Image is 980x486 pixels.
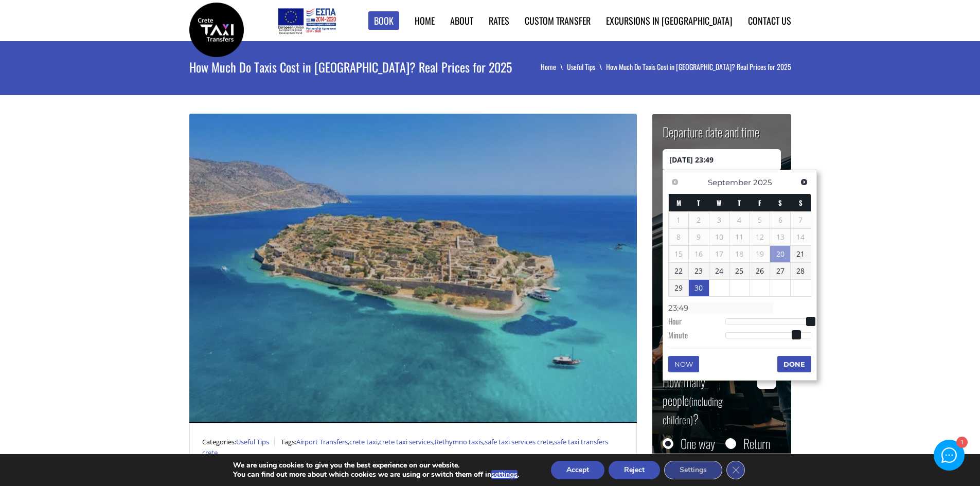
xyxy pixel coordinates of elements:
[668,175,682,189] a: Previous
[709,212,729,228] span: 3
[770,246,790,262] a: 20
[738,197,741,208] span: Thursday
[379,437,433,446] a: crete taxi services
[669,229,689,245] span: 8
[668,316,725,329] dt: Hour
[709,246,729,262] span: 17
[708,177,751,187] span: September
[189,41,528,93] h1: How Much Do Taxis Cost in [GEOGRAPHIC_DATA]? Real Prices for 2025
[663,123,759,149] label: Departure date and time
[669,263,689,279] a: 22
[669,280,689,296] a: 29
[606,62,791,72] li: How Much Do Taxis Cost in [GEOGRAPHIC_DATA]? Real Prices for 2025
[778,197,782,208] span: Saturday
[689,212,709,228] span: 2
[233,461,519,470] p: We are using cookies to give you the best experience on our website.
[236,437,269,446] a: Useful Tips
[748,14,791,27] a: Contact us
[663,393,723,427] small: (including children)
[450,14,473,27] a: About
[202,437,275,446] span: Categories:
[189,23,244,34] a: Crete Taxi Transfers | How Much Do Taxis Cost in Crete? Real Prices for 2025
[791,212,811,228] span: 7
[567,61,606,72] a: Useful Tips
[689,280,709,296] a: 30
[491,470,518,479] button: settings
[743,438,770,448] label: Return
[669,212,689,228] span: 1
[415,14,435,27] a: Home
[664,461,722,479] button: Settings
[668,356,699,372] button: Now
[753,177,772,187] span: 2025
[606,14,733,27] a: Excursions in [GEOGRAPHIC_DATA]
[770,212,790,228] span: 6
[189,114,637,423] img: How Much Do Taxis Cost in Crete? Real Prices for 2025
[791,229,811,245] span: 14
[671,178,679,186] span: Previous
[189,3,244,57] img: Crete Taxi Transfers | How Much Do Taxis Cost in Crete? Real Prices for 2025
[668,330,725,343] dt: Minute
[791,246,811,262] a: 21
[485,437,553,446] a: safe taxi services crete
[709,263,729,279] a: 24
[797,175,811,189] a: Next
[729,212,750,228] span: 4
[663,372,752,428] label: How many people ?
[689,229,709,245] span: 9
[758,197,761,208] span: Friday
[541,61,567,72] a: Home
[777,356,811,372] button: Done
[750,229,770,245] span: 12
[717,197,721,208] span: Wednesday
[729,263,750,279] a: 25
[770,263,790,279] a: 27
[709,229,729,245] span: 10
[729,246,750,262] span: 18
[676,197,681,208] span: Monday
[669,246,689,262] span: 15
[791,263,811,279] a: 28
[276,5,337,36] img: e-bannersEUERDF180X90.jpg
[697,197,700,208] span: Tuesday
[689,246,709,262] span: 16
[770,229,790,245] span: 13
[551,461,604,479] button: Accept
[202,437,608,458] a: safe taxi transfers crete
[750,212,770,228] span: 5
[681,438,715,448] label: One way
[956,437,968,448] div: 1
[689,263,709,279] a: 23
[609,461,660,479] button: Reject
[296,437,348,446] a: Airport Transfers
[750,246,770,262] span: 19
[435,437,483,446] a: Rethymno taxis
[368,11,399,30] a: Book
[233,470,519,479] p: You can find out more about which cookies we are using or switch them off in .
[349,437,378,446] a: crete taxi
[489,14,509,27] a: Rates
[750,263,770,279] a: 26
[726,461,745,479] button: Close GDPR Cookie Banner
[800,178,808,186] span: Next
[202,437,608,458] span: Tags: , , , , ,
[525,14,591,27] a: Custom Transfer
[799,197,803,208] span: Sunday
[729,229,750,245] span: 11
